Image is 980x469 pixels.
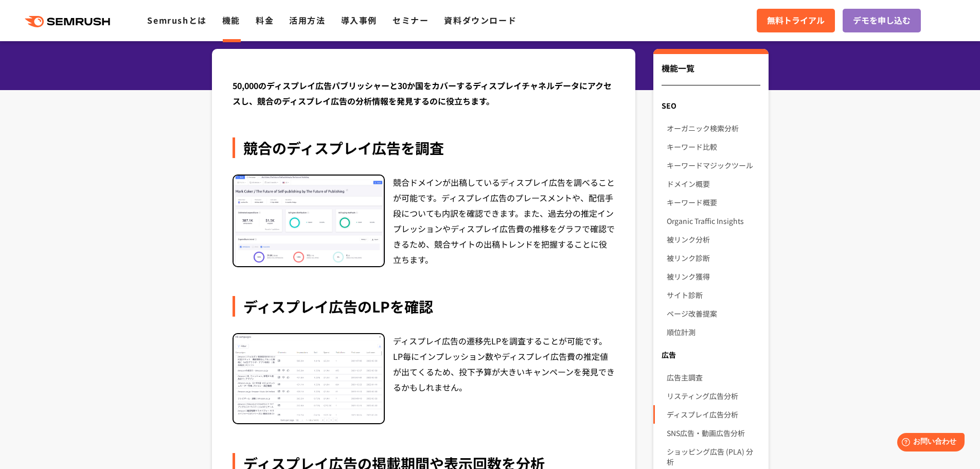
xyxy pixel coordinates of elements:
[667,137,760,156] a: キーワード比較
[667,193,760,212] a: キーワード概要
[667,230,760,249] a: 被リンク分析
[757,9,835,32] a: 無料トライアル
[234,176,384,266] img: 競合のディスプレイ広告を調査
[667,119,760,137] a: オーガニック検索分析
[667,387,760,405] a: リスティング広告分析
[667,323,760,341] a: 順位計測
[341,14,377,26] a: 導入事例
[667,368,760,387] a: 広告主調査
[667,424,760,442] a: SNS広告・動画広告分析
[234,334,384,423] img: ディスプレイ広告のLPを確認
[233,296,615,317] div: ディスプレイ広告のLPを確認
[393,14,429,26] a: セミナー
[444,14,516,26] a: 資料ダウンロード
[853,14,911,27] span: デモを申し込む
[222,14,240,26] a: 機能
[233,78,615,109] div: 50,000のディスプレイ広告パブリッシャーと30か国をカバーするディスプレイチャネルデータにアクセスし、競合のディスプレイ広告の分析情報を発見するのに役立ちます。
[393,333,615,424] div: ディスプレイ広告の遷移先LPを調査することが可能です。LP毎にインプレッション数やディスプレイ広告費の推定値が出てくるため、投下予算が大きいキャンペーンを発見できるかもしれません。
[767,14,825,27] span: 無料トライアル
[667,304,760,323] a: ページ改善提案
[289,14,325,26] a: 活用方法
[393,175,615,267] div: 競合ドメインが出稿しているディスプレイ広告を調べることが可能です。ディスプレイ広告のプレースメントや、配信手段についても内訳を確認できます。また、過去分の推定インプレッションやディスプレイ広告費...
[653,96,768,115] div: SEO
[667,286,760,304] a: サイト診断
[667,156,760,175] a: キーワードマジックツール
[888,429,969,458] iframe: Help widget launcher
[662,62,760,85] div: 機能一覧
[667,175,760,193] a: ドメイン概要
[667,249,760,267] a: 被リンク診断
[256,14,274,26] a: 料金
[653,345,768,364] div: 広告
[843,9,921,32] a: デモを申し込む
[667,405,760,424] a: ディスプレイ広告分析
[233,137,615,158] div: 競合のディスプレイ広告を調査
[667,267,760,286] a: 被リンク獲得
[147,14,206,26] a: Semrushとは
[667,212,760,230] a: Organic Traffic Insights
